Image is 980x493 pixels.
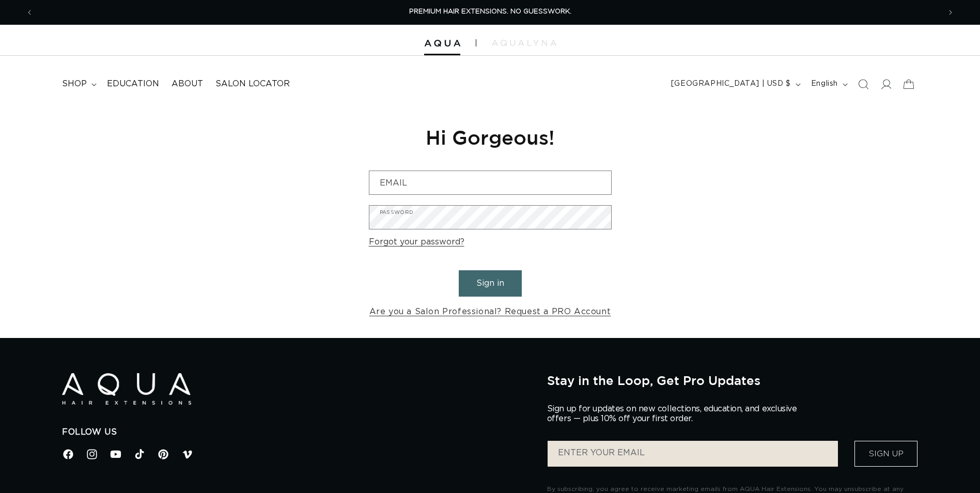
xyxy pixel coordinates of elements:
[369,125,612,150] h1: Hi Gorgeous!
[18,3,41,22] button: Previous announcement
[369,304,611,319] a: Are you a Salon Professional? Request a PRO Account
[369,235,464,250] a: Forgot your password?
[548,441,838,467] input: ENTER YOUR EMAIL
[665,74,805,94] button: [GEOGRAPHIC_DATA] | USD $
[172,79,203,89] span: About
[852,73,875,96] summary: Search
[811,79,838,89] span: English
[409,8,571,15] span: PREMIUM HAIR EXTENSIONS. NO GUESSWORK.
[547,373,918,388] h2: Stay in the Loop, Get Pro Updates
[209,72,296,96] a: Salon Locator
[56,72,101,96] summary: shop
[101,72,165,96] a: Education
[547,404,805,424] p: Sign up for updates on new collections, education, and exclusive offers — plus 10% off your first...
[62,79,87,89] span: shop
[424,40,460,47] img: Aqua Hair Extensions
[805,74,852,94] button: English
[492,40,556,46] img: aqualyna.com
[671,79,791,89] span: [GEOGRAPHIC_DATA] | USD $
[62,373,191,405] img: Aqua Hair Extensions
[215,79,290,89] span: Salon Locator
[939,3,962,22] button: Next announcement
[62,427,532,438] h2: Follow Us
[459,270,522,297] button: Sign in
[369,171,611,194] input: Email
[854,441,917,467] button: Sign Up
[107,79,159,89] span: Education
[165,72,209,96] a: About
